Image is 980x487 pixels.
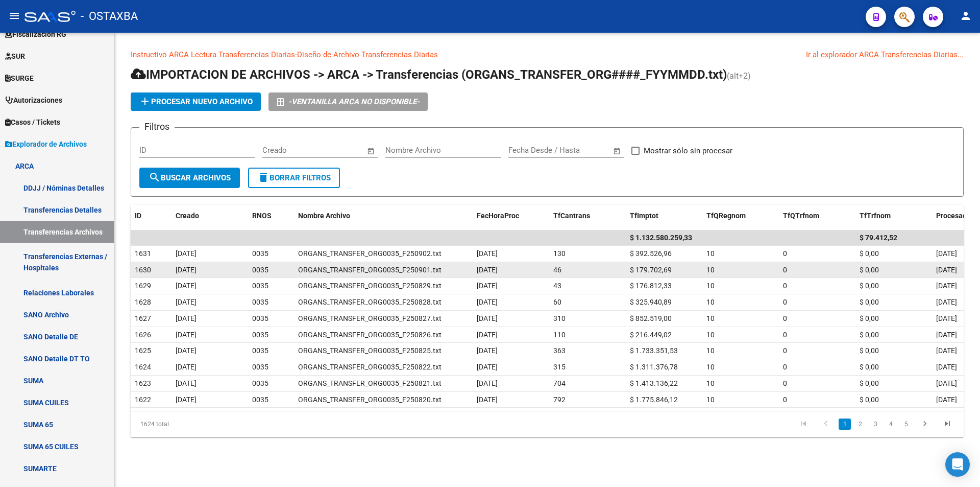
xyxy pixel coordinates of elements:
[131,67,727,82] span: IMPORTACION DE ARCHIVOS -> ARCA -> Transferencias (ORGANS_TRANSFER_ORG####_FYYMMDD.txt)
[477,396,498,404] span: [DATE]
[936,379,957,387] span: [DATE]
[936,298,957,306] span: [DATE]
[477,212,519,220] span: FecHoraProc
[508,146,550,155] input: Fecha inicio
[553,298,561,306] span: 60
[139,95,151,107] mat-icon: add
[630,266,672,274] span: $ 179.702,69
[915,419,935,430] a: go to next page
[5,117,60,128] span: Casos / Tickets
[898,415,914,433] li: page 5
[473,205,549,227] datatable-header-cell: FecHoraProc
[783,298,787,306] span: 0
[171,205,248,227] datatable-header-cell: Creado
[883,415,898,433] li: page 4
[783,249,787,258] span: 0
[176,212,199,220] span: Creado
[298,249,442,258] span: ORGANS_TRANSFER_ORG0035_F250902.txt
[960,10,972,22] mat-icon: person
[298,346,442,355] span: ORGANS_TRANSFER_ORG0035_F250825.txt
[298,331,442,339] span: ORGANS_TRANSFER_ORG0035_F250826.txt
[706,282,715,290] span: 10
[630,212,658,220] span: TfImptot
[477,266,498,274] span: [DATE]
[869,419,881,430] a: 3
[176,331,197,339] span: [DATE]
[630,298,672,306] span: $ 325.940,89
[936,282,957,290] span: [DATE]
[298,363,442,371] span: ORGANS_TRANSFER_ORG0035_F250822.txt
[135,363,151,371] span: 1624
[706,266,715,274] span: 10
[630,314,672,322] span: $ 852.519,00
[936,363,957,371] span: [DATE]
[630,234,692,242] span: $ 1.132.580.259,33
[936,212,971,220] span: Procesado
[252,212,272,220] span: RNOS
[783,379,787,387] span: 0
[783,363,787,371] span: 0
[176,314,197,322] span: [DATE]
[553,379,566,387] span: 704
[806,49,964,60] div: Ir al explorador ARCA Transferencias Diarias...
[477,363,498,371] span: [DATE]
[176,396,197,404] span: [DATE]
[783,331,787,339] span: 0
[706,379,715,387] span: 10
[176,346,197,355] span: [DATE]
[252,298,268,306] span: 0035
[252,363,268,371] span: 0035
[630,282,672,290] span: $ 176.812,33
[706,314,715,322] span: 10
[553,212,590,220] span: TfCantrans
[298,212,350,220] span: Nombre Archivo
[938,419,957,430] a: go to last page
[727,71,751,81] span: (alt+2)
[313,146,362,155] input: Fecha fin
[135,282,151,290] span: 1629
[706,249,715,258] span: 10
[477,331,498,339] span: [DATE]
[252,266,268,274] span: 0035
[5,73,34,84] span: SURGE
[860,282,879,290] span: $ 0,00
[135,212,141,220] span: ID
[936,346,957,355] span: [DATE]
[794,419,813,430] a: go to first page
[298,314,442,322] span: ORGANS_TRANSFER_ORG0035_F250827.txt
[706,363,715,371] span: 10
[816,419,836,430] a: go to previous page
[176,298,197,306] span: [DATE]
[860,298,879,306] span: $ 0,00
[477,249,498,258] span: [DATE]
[860,379,879,387] span: $ 0,00
[477,282,498,290] span: [DATE]
[5,95,62,106] span: Autorizaciones
[135,314,151,322] span: 1627
[860,346,879,355] span: $ 0,00
[268,92,428,111] button: -VENTANILLA ARCA NO DISPONIBLE-
[135,346,151,355] span: 1625
[630,363,678,371] span: $ 1.311.376,78
[626,205,702,227] datatable-header-cell: TfImptot
[139,168,240,188] button: Buscar Archivos
[176,249,197,258] span: [DATE]
[630,379,678,387] span: $ 1.413.136,22
[477,314,498,322] span: [DATE]
[149,171,161,183] mat-icon: search
[860,212,891,220] span: TfTrfnom
[257,171,269,183] mat-icon: delete
[139,97,253,106] span: Procesar nuevo archivo
[900,419,912,430] a: 5
[298,396,442,404] span: ORGANS_TRANSFER_ORG0035_F250820.txt
[783,314,787,322] span: 0
[131,92,261,111] button: Procesar nuevo archivo
[706,346,715,355] span: 10
[553,346,566,355] span: 363
[553,396,566,404] span: 792
[252,331,268,339] span: 0035
[702,205,779,227] datatable-header-cell: TfQRegnom
[294,205,473,227] datatable-header-cell: Nombre Archivo
[477,379,498,387] span: [DATE]
[553,282,561,290] span: 43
